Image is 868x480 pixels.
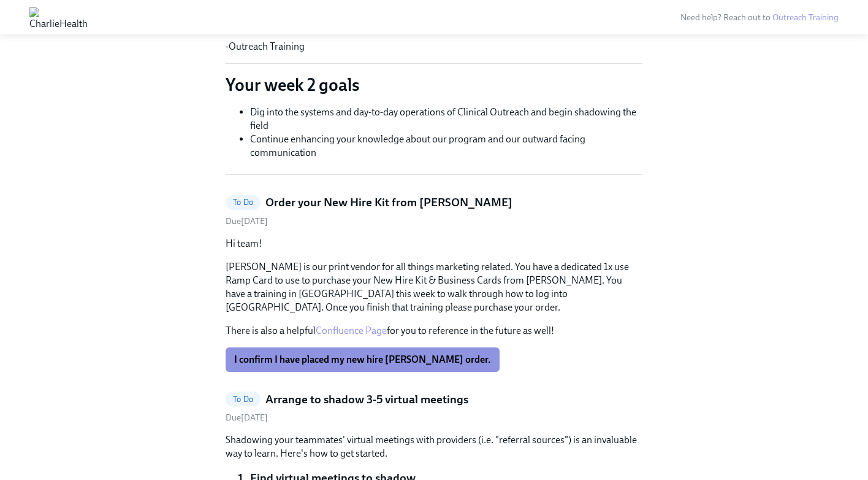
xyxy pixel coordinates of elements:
a: To DoArrange to shadow 3-5 virtual meetingsDue[DATE] [226,392,642,424]
h5: Order your New Hire Kit from [PERSON_NAME] [265,195,512,211]
li: Dig into the systems and day-to-day operations of Clinical Outreach and begin shadowing the field [250,106,642,133]
p: Your week 2 goals [226,74,642,96]
span: Need help? Reach out to [680,12,839,23]
span: To Do [226,198,261,207]
span: Tuesday, August 12th 2025, 7:00 am [226,412,268,423]
p: Shadowing your teammates' virtual meetings with providers (i.e. "referral sources") is an invalua... [226,433,642,460]
span: Monday, August 11th 2025, 7:00 am [226,216,268,226]
p: There is also a helpful for you to reference in the future as well! [226,324,642,338]
span: To Do [226,395,261,404]
a: Confluence Page [316,325,387,336]
a: Outreach Training [772,12,839,23]
span: I confirm I have placed my new hire [PERSON_NAME] order. [234,354,491,366]
p: -Outreach Training [226,40,642,53]
p: Hi team! [226,237,642,250]
img: CharlieHealth [29,7,88,27]
a: To DoOrder your New Hire Kit from [PERSON_NAME]Due[DATE] [226,195,642,227]
p: [PERSON_NAME] is our print vendor for all things marketing related. You have a dedicated 1x use R... [226,260,642,314]
h5: Arrange to shadow 3-5 virtual meetings [265,392,468,408]
button: I confirm I have placed my new hire [PERSON_NAME] order. [226,347,500,372]
li: Continue enhancing your knowledge about our program and our outward facing communication [250,133,642,160]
